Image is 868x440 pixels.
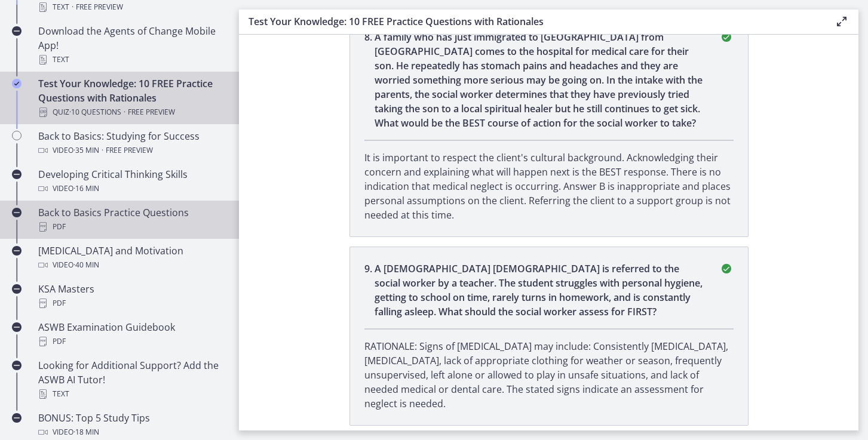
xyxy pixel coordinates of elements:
div: KSA Masters [38,282,225,310]
div: Video [38,258,225,272]
div: Developing Critical Thinking Skills [38,167,225,196]
span: · 35 min [73,143,99,158]
span: · 10 Questions [69,105,121,119]
span: · 40 min [73,258,99,272]
div: Quiz [38,105,225,119]
div: [MEDICAL_DATA] and Motivation [38,244,225,272]
span: 8 . [364,30,375,130]
div: BONUS: Top 5 Study Tips [38,411,225,439]
span: · [124,105,125,119]
span: 9 . [364,261,375,319]
div: Text [38,387,225,401]
div: Video [38,143,225,158]
div: ASWB Examination Guidebook [38,320,225,349]
div: Video [38,425,225,439]
i: correct [719,30,734,44]
p: It is important to respect the client's cultural background. Acknowledging their concern and expl... [364,150,734,222]
div: Test Your Knowledge: 10 FREE Practice Questions with Rationales [38,76,225,119]
i: Completed [12,79,22,88]
span: Free preview [128,105,175,119]
p: A [DEMOGRAPHIC_DATA] [DEMOGRAPHIC_DATA] is referred to the social worker by a teacher. The studen... [375,261,705,319]
div: Back to Basics: Studying for Success [38,129,225,158]
div: PDF [38,296,225,310]
span: · 16 min [73,181,99,196]
span: · [102,143,103,158]
div: Looking for Additional Support? Add the ASWB AI Tutor! [38,358,225,401]
span: Free preview [106,143,153,158]
div: Video [38,181,225,196]
div: Text [38,53,225,67]
h3: Test Your Knowledge: 10 FREE Practice Questions with Rationales [249,14,815,29]
i: correct [719,261,734,276]
p: RATIONALE: Signs of [MEDICAL_DATA] may include: Consistently [MEDICAL_DATA], [MEDICAL_DATA], lack... [364,339,734,411]
div: PDF [38,220,225,234]
span: · 18 min [73,425,99,439]
div: Download the Agents of Change Mobile App! [38,24,225,67]
div: PDF [38,334,225,349]
div: Back to Basics Practice Questions [38,205,225,234]
p: A family who has just immigrated to [GEOGRAPHIC_DATA] from [GEOGRAPHIC_DATA] comes to the hospita... [375,30,705,130]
